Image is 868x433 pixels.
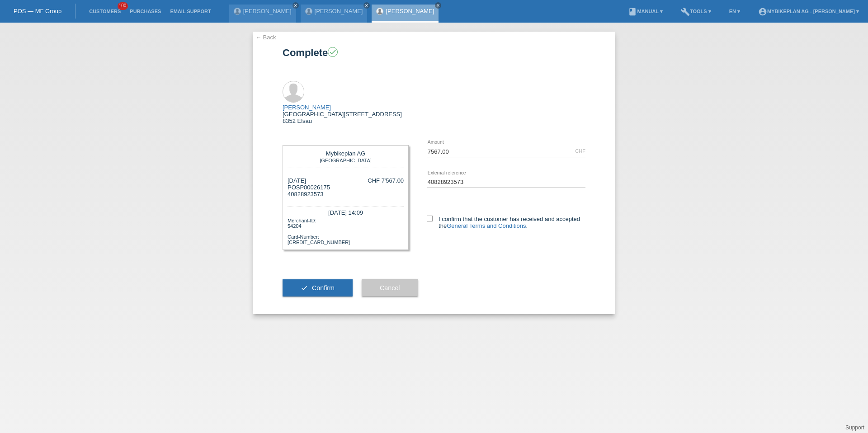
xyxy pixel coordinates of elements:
[312,284,335,292] span: Confirm
[845,424,864,431] a: Support
[288,191,324,198] span: 40828923573
[315,8,363,14] a: [PERSON_NAME]
[676,9,716,14] a: buildTools ▾
[293,3,298,8] i: close
[288,217,404,245] div: Merchant-ID: 54204 Card-Number: [CREDIT_CARD_NUMBER]
[283,47,585,58] h1: Complete
[754,9,863,14] a: account_circleMybikeplan AG - [PERSON_NAME] ▾
[290,157,401,163] div: [GEOGRAPHIC_DATA]
[427,216,585,229] label: I confirm that the customer has received and accepted the .
[386,8,434,14] a: [PERSON_NAME]
[436,3,440,8] i: close
[118,2,128,10] span: 100
[288,177,330,198] div: [DATE] POSP00026175
[362,279,418,297] button: Cancel
[363,2,370,9] a: close
[283,104,402,124] div: [GEOGRAPHIC_DATA][STREET_ADDRESS] 8352 Elsau
[380,284,400,292] span: Cancel
[288,207,404,217] div: [DATE] 14:09
[725,9,745,14] a: EN ▾
[283,104,331,111] a: [PERSON_NAME]
[292,2,299,9] a: close
[283,279,353,297] button: check Confirm
[165,9,215,14] a: Email Support
[623,9,667,14] a: bookManual ▾
[255,34,276,41] a: ← Back
[364,3,369,8] i: close
[628,7,637,16] i: book
[301,284,308,292] i: check
[125,9,165,14] a: Purchases
[290,150,401,157] div: Mybikeplan AG
[368,177,404,184] div: CHF 7'567.00
[575,148,585,154] div: CHF
[243,8,292,14] a: [PERSON_NAME]
[329,48,337,56] i: check
[435,2,441,9] a: close
[14,8,61,14] a: POS — MF Group
[758,7,767,16] i: account_circle
[85,9,125,14] a: Customers
[447,222,526,229] a: General Terms and Conditions
[681,7,690,16] i: build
